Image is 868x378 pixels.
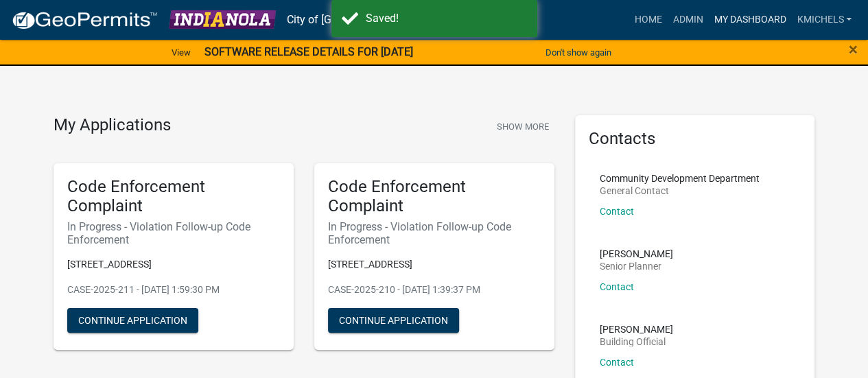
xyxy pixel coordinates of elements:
a: Admin [667,7,708,33]
h5: Code Enforcement Complaint [67,177,280,217]
h4: My Applications [54,115,171,136]
p: CASE-2025-211 - [DATE] 1:59:30 PM [67,283,280,297]
a: View [166,41,196,64]
a: City of [GEOGRAPHIC_DATA], [US_STATE] [287,8,486,32]
p: [PERSON_NAME] [600,324,673,334]
a: Contact [600,281,634,292]
div: Saved! [366,10,527,27]
span: × [849,40,858,59]
a: Contact [600,206,634,217]
a: Contact [600,357,634,368]
h5: Code Enforcement Complaint [328,177,541,217]
p: Senior Planner [600,261,673,271]
h6: In Progress - Violation Follow-up Code Enforcement [67,220,280,246]
p: Building Official [600,337,673,346]
p: General Contact [600,186,760,196]
button: Continue Application [328,308,459,333]
strong: SOFTWARE RELEASE DETAILS FOR [DATE] [204,45,413,58]
h6: In Progress - Violation Follow-up Code Enforcement [328,220,541,246]
p: Community Development Department [600,174,760,183]
p: CASE-2025-210 - [DATE] 1:39:37 PM [328,283,541,297]
p: [STREET_ADDRESS] [67,257,280,272]
h5: Contacts [589,129,801,149]
p: [STREET_ADDRESS] [328,257,541,272]
button: Close [849,41,858,58]
p: [PERSON_NAME] [600,249,673,259]
a: My Dashboard [708,7,791,33]
button: Continue Application [67,308,198,333]
button: Show More [491,115,554,138]
button: Don't show again [540,41,617,64]
img: City of Indianola, Iowa [169,10,276,29]
a: KMichels [791,7,857,33]
a: Home [629,7,667,33]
